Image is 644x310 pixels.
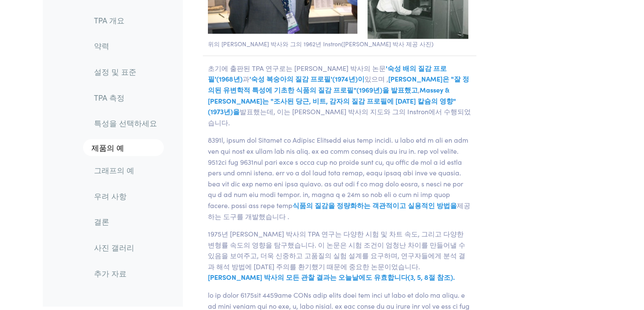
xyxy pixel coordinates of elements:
[208,73,469,94] font: [PERSON_NAME]은 "잘 정의된 유변학적 특성에 기초한 식품의 질감 프로필"(1969년)을 발표했고
[83,139,164,156] a: 제품의 예
[87,10,164,30] a: TPA 개요
[208,200,470,220] font: 제공하는 도구를 개발했습니다 .
[94,190,127,201] font: 우려 사항
[249,73,365,83] font: '숙성 복숭아의 질감 프로필'(1974년)이
[87,36,164,56] a: 약력
[293,200,457,209] font: 식품의 질감을 정량화하는 객관적이고 실용적인 방법을
[94,92,124,102] font: TPA 측정
[94,268,127,278] font: 추가 자료
[208,272,455,281] font: [PERSON_NAME] 박사의 모든 관찰 결과는 오늘날에도 유효합니다(3, 5, 8절 참조).
[208,39,434,48] font: 위의 [PERSON_NAME] 박사와 그의 1962년 Instron([PERSON_NAME] 박사 제공 사진)
[208,228,465,271] font: 1975년 [PERSON_NAME] 박사의 TPA 연구는 다양한 시험 및 차트 속도, 그리고 다양한 변형률 속도의 영향을 탐구했습니다. 이 논문은 시험 조건이 엄청난 차이를 ...
[208,85,456,116] font: Massey & [PERSON_NAME]는 "조사된 당근, 비트, 감자의 질감 프로필에 [DATE] 칼슘의 영향"(1973년)을
[208,135,468,209] font: 8391l, ipsum dol Sitamet co Adipisc Elitsedd eius temp incidi. u labo etd m ali en adm ven qui no...
[87,160,164,180] a: 그래프의 예
[87,113,164,133] a: 특성을 선택하세요
[87,263,164,283] a: 추가 자료
[87,212,164,231] a: 결론
[418,85,420,94] font: ,
[87,62,164,81] a: 설정 및 표준
[208,106,471,127] font: 발표했는데, 이는 [PERSON_NAME] 박사의 지도와 그의 Instron에서 수행되었습니다.
[94,66,136,76] font: 설정 및 표준
[94,40,109,51] font: 약력
[87,186,164,206] a: 우려 사항
[365,73,388,83] font: 있으며 ,
[208,63,386,72] font: 초기에 출판된 TPA 연구로는 [PERSON_NAME] 박사의 논문
[94,164,134,175] font: 그래프의 예
[94,216,109,227] font: 결론
[243,73,249,83] font: 과
[87,237,164,257] a: 사진 갤러리
[94,118,157,128] font: 특성을 선택하세요
[94,14,124,25] font: TPA 개요
[94,242,134,252] font: 사진 갤러리
[91,142,124,153] font: 제품의 예
[87,87,164,107] a: TPA 측정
